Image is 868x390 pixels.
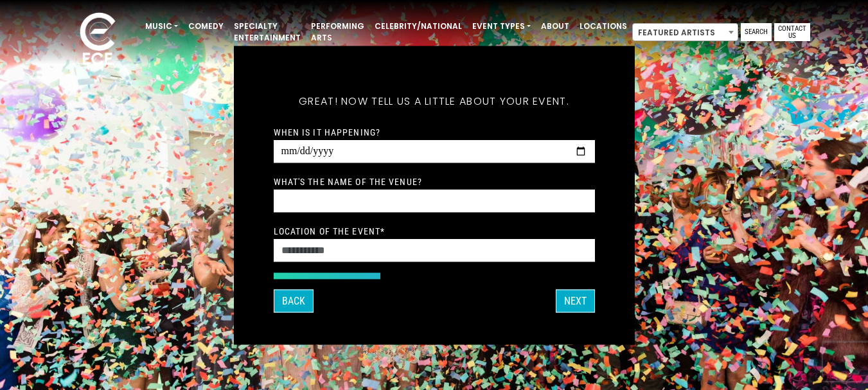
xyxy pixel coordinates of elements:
[229,15,306,49] a: Specialty Entertainment
[633,24,738,42] span: Featured Artists
[140,15,183,37] a: Music
[274,289,314,312] button: Back
[741,23,772,41] a: Search
[632,23,738,41] span: Featured Artists
[274,126,381,137] label: When is it happening?
[536,15,574,37] a: About
[774,23,810,41] a: Contact Us
[306,15,369,49] a: Performing Arts
[556,289,595,312] button: Next
[467,15,536,37] a: Event Types
[183,15,229,37] a: Comedy
[274,78,595,124] h5: Great! Now tell us a little about your event.
[574,15,632,37] a: Locations
[66,9,130,71] img: ece_new_logo_whitev2-1.png
[369,15,467,37] a: Celebrity/National
[274,225,385,236] label: Location of the event
[274,175,422,187] label: What's the name of the venue?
